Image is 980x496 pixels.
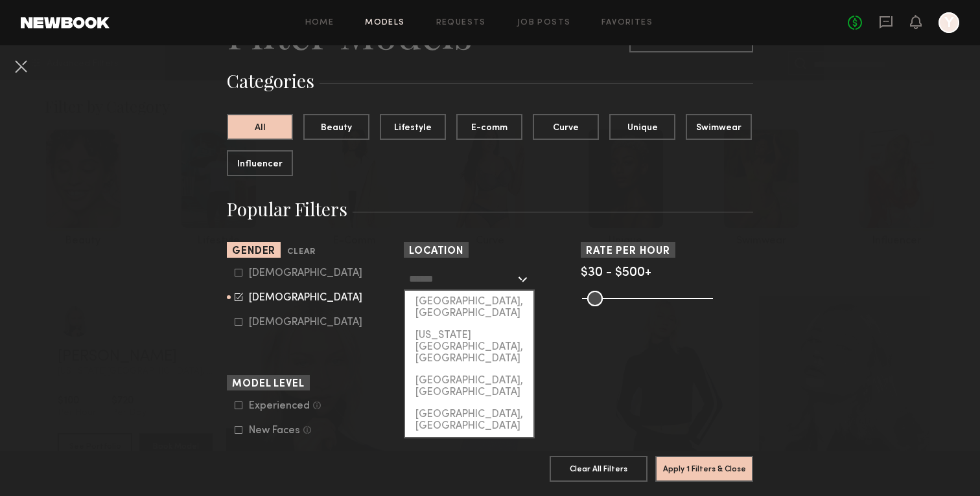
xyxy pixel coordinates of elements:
[287,245,315,260] button: Clear
[249,269,362,277] div: [DEMOGRAPHIC_DATA]
[409,247,463,256] span: Location
[380,114,446,140] button: Lifestyle
[405,370,533,403] div: [GEOGRAPHIC_DATA], [GEOGRAPHIC_DATA]
[517,19,571,27] a: Job Posts
[405,324,533,370] div: [US_STATE][GEOGRAPHIC_DATA], [GEOGRAPHIC_DATA]
[249,319,362,326] div: [DEMOGRAPHIC_DATA]
[249,427,300,434] div: New Faces
[550,456,647,482] button: Clear All Filters
[609,114,675,140] button: Unique
[456,114,522,140] button: E-comm
[249,294,362,302] div: [DEMOGRAPHIC_DATA]
[365,19,404,27] a: Models
[939,12,959,33] a: Y
[533,114,599,140] button: Curve
[305,19,334,27] a: Home
[581,267,651,279] span: $30 - $500+
[436,19,486,27] a: Requests
[405,403,533,437] div: [GEOGRAPHIC_DATA], [GEOGRAPHIC_DATA]
[227,69,753,93] h3: Categories
[232,379,305,389] span: Model Level
[10,56,31,79] common-close-button: Cancel
[227,197,753,221] h3: Popular Filters
[303,114,369,140] button: Beauty
[249,402,310,410] div: Experienced
[10,56,31,76] button: Cancel
[405,291,533,324] div: [GEOGRAPHIC_DATA], [GEOGRAPHIC_DATA]
[227,114,293,140] button: All
[586,247,670,256] span: Rate per Hour
[227,6,472,58] h2: Filter Models
[655,456,753,482] button: Apply 1 Filters & Close
[686,114,752,140] button: Swimwear
[601,19,653,27] a: Favorites
[232,247,275,256] span: Gender
[227,150,293,176] button: Influencer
